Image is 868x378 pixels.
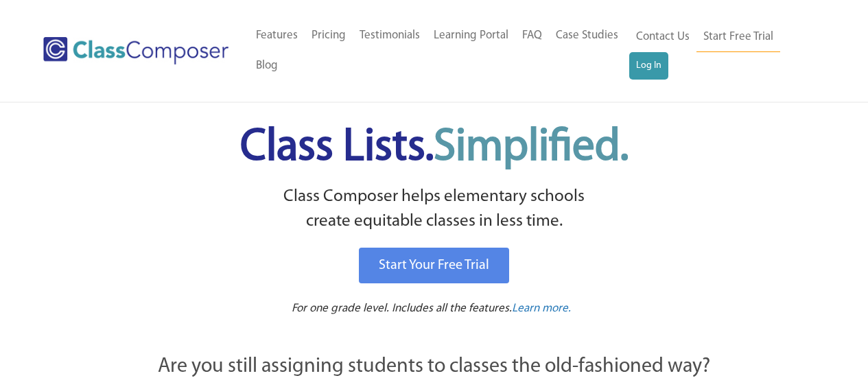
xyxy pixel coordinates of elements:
[629,22,696,52] a: Contact Us
[353,21,427,51] a: Testimonials
[434,126,629,170] span: Simplified.
[292,303,512,314] span: For one grade level. Includes all the features.
[43,37,228,64] img: Class Composer
[82,185,786,235] p: Class Composer helps elementary schools create equitable classes in less time.
[249,21,629,81] nav: Header Menu
[512,303,571,314] span: Learn more.
[359,248,509,283] a: Start Your Free Trial
[512,300,571,318] a: Learn more.
[629,52,668,80] a: Log In
[379,259,489,272] span: Start Your Free Trial
[549,21,625,51] a: Case Studies
[629,22,814,80] nav: Header Menu
[249,51,285,81] a: Blog
[427,21,515,51] a: Learning Portal
[249,21,305,51] a: Features
[305,21,353,51] a: Pricing
[515,21,549,51] a: FAQ
[240,126,629,170] span: Class Lists.
[696,22,780,53] a: Start Free Trial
